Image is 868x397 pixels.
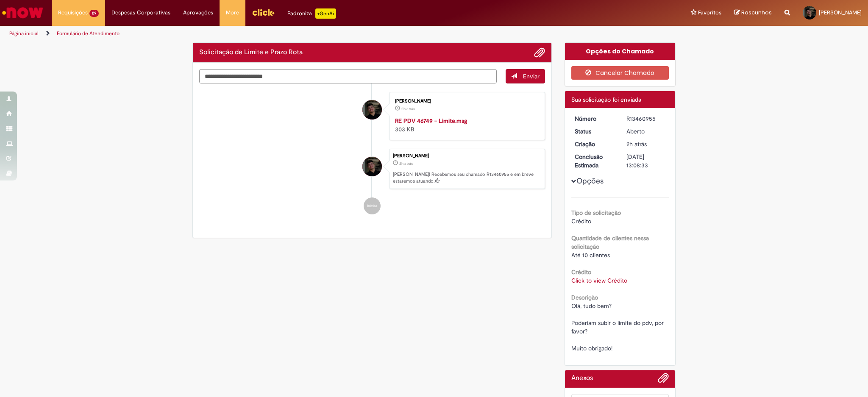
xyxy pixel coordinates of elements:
[6,26,572,42] ul: Trilhas de página
[741,8,772,17] span: Rascunhos
[399,161,413,166] span: 2h atrás
[626,140,647,148] span: 2h atrás
[362,100,382,119] div: Gabriel Braga Diniz
[199,49,303,56] h2: Solicitação de Limite e Prazo Rota Histórico de tíquete
[571,234,649,250] b: Quantidade de clientes nessa solicitação
[287,8,336,19] div: Padroniza
[819,9,862,16] span: [PERSON_NAME]
[534,47,545,58] button: Adicionar anexos
[395,117,536,133] div: 303 KB
[362,157,382,176] div: Gabriel Braga Diniz
[626,114,666,123] div: R13460955
[626,127,666,136] div: Aberto
[571,96,641,103] span: Sua solicitação foi enviada
[571,66,669,80] button: Cancelar Chamado
[571,302,665,352] span: Olá, tudo bem? Poderiam subir o limite do pdv, por favor? Muito obrigado!
[395,117,467,125] a: RE PDV 46749 - Limite.msg
[506,69,545,83] button: Enviar
[199,83,545,223] ul: Histórico de tíquete
[571,251,610,259] span: Até 10 clientes
[58,8,88,17] span: Requisições
[571,217,591,225] span: Crédito
[523,72,540,80] span: Enviar
[57,30,120,37] a: Formulário de Atendimento
[183,8,213,17] span: Aprovações
[393,153,540,158] div: [PERSON_NAME]
[571,294,598,301] b: Descrição
[226,8,239,17] span: More
[111,8,170,17] span: Despesas Corporativas
[571,268,591,276] b: Crédito
[315,8,336,19] p: +GenAi
[568,153,620,169] dt: Conclusão Estimada
[395,99,536,104] div: [PERSON_NAME]
[252,6,275,19] img: click_logo_yellow_360x200.png
[89,10,99,17] span: 29
[658,372,669,388] button: Adicionar anexos
[626,140,666,148] div: 29/08/2025 09:08:27
[568,140,620,148] dt: Criação
[199,149,545,189] li: Gabriel Braga Diniz
[565,43,676,60] div: Opções do Chamado
[401,106,415,111] span: 2h atrás
[401,106,415,111] time: 29/08/2025 09:08:24
[571,209,621,217] b: Tipo de solicitação
[626,140,647,148] time: 29/08/2025 09:08:27
[571,277,627,284] a: Click to view Crédito
[393,171,540,184] p: [PERSON_NAME]! Recebemos seu chamado R13460955 e em breve estaremos atuando.
[199,69,497,83] textarea: Digite sua mensagem aqui...
[734,9,772,17] a: Rascunhos
[571,375,593,382] h2: Anexos
[1,4,45,21] img: ServiceNow
[568,114,620,123] dt: Número
[626,153,666,169] div: [DATE] 13:08:33
[9,30,39,37] a: Página inicial
[399,161,413,166] time: 29/08/2025 09:08:27
[568,127,620,136] dt: Status
[698,8,721,17] span: Favoritos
